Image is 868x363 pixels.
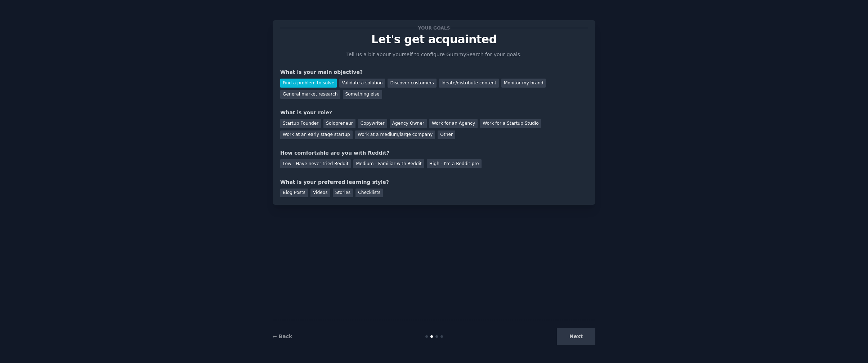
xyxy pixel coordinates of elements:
[343,51,525,58] p: Tell us a bit about yourself to configure GummySearch for your goals.
[480,119,541,128] div: Work for a Startup Studio
[280,90,340,99] div: General market research
[280,68,588,76] div: What is your main objective?
[280,149,588,157] div: How comfortable are you with Reddit?
[388,79,436,88] div: Discover customers
[310,189,330,198] div: Videos
[417,24,451,32] span: Your goals
[280,189,308,198] div: Blog Posts
[339,79,385,88] div: Validate a solution
[280,130,353,140] div: Work at an early stage startup
[280,178,588,186] div: What is your preferred learning style?
[439,79,499,88] div: Ideate/distribute content
[427,159,482,168] div: High - I'm a Reddit pro
[333,189,353,198] div: Stories
[273,333,292,339] a: ← Back
[280,119,321,128] div: Startup Founder
[355,130,435,140] div: Work at a medium/large company
[280,159,351,168] div: Low - Have never tried Reddit
[323,119,355,128] div: Solopreneur
[358,119,387,128] div: Copywriter
[501,79,546,88] div: Monitor my brand
[280,109,588,116] div: What is your role?
[429,119,478,128] div: Work for an Agency
[280,79,337,88] div: Find a problem to solve
[438,130,455,140] div: Other
[390,119,427,128] div: Agency Owner
[280,33,588,46] p: Let's get acquainted
[355,189,383,198] div: Checklists
[353,159,424,168] div: Medium - Familiar with Reddit
[343,90,382,99] div: Something else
